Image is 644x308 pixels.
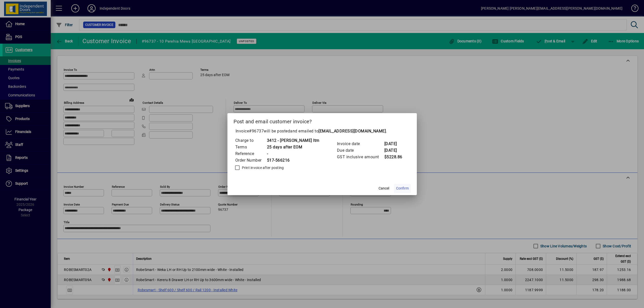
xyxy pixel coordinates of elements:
td: GST inclusive amount [337,154,384,160]
button: Confirm [394,184,411,193]
p: Invoice will be posted . [234,128,411,134]
h2: Post and email customer invoice? [227,113,417,128]
label: Print invoice after posting [241,165,284,170]
b: [EMAIL_ADDRESS][DOMAIN_NAME] [318,129,386,133]
span: Cancel [379,186,389,191]
td: $5228.86 [384,154,404,160]
span: and emailed to [290,129,386,133]
td: 25 days after EOM [267,144,319,150]
span: Confirm [396,186,409,191]
td: [DATE] [384,147,404,154]
button: Cancel [376,184,392,193]
td: [DATE] [384,141,404,147]
td: - [267,150,319,157]
td: 3412 - [PERSON_NAME] Itm [267,137,319,144]
td: 517-566216 [267,157,319,164]
td: Invoice date [337,141,384,147]
td: Due date [337,147,384,154]
span: #96737 [249,129,264,133]
td: Charge to [235,137,267,144]
td: Reference [235,150,267,157]
td: Order Number [235,157,267,164]
td: Terms [235,144,267,150]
